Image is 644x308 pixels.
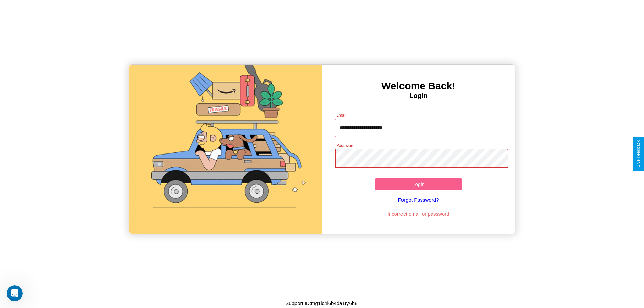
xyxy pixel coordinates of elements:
iframe: Intercom live chat [7,285,23,301]
h4: Login [322,92,515,100]
img: gif [129,65,322,234]
button: Login [375,178,462,190]
label: Password [336,143,354,148]
h3: Welcome Back! [322,80,515,92]
p: Support ID: mg1lc4i6b4da1ty6h8i [285,299,359,308]
div: Give Feedback [636,140,641,168]
a: Forgot Password? [332,190,505,209]
p: Incorrect email or password [332,209,505,219]
label: Email [336,112,347,118]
